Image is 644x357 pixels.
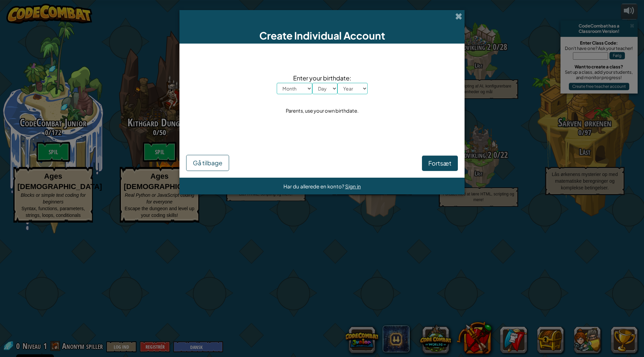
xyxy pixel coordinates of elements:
[193,159,222,167] span: Gå tilbage
[283,183,345,189] span: Har du allerede en konto?
[186,155,229,171] button: Gå tilbage
[345,183,361,189] a: Sign in
[259,29,385,42] span: Create Individual Account
[422,156,458,171] button: Fortsæt
[277,73,368,83] span: Enter your birthdate:
[428,159,451,167] span: Fortsæt
[286,106,359,116] div: Parents, use your own birthdate.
